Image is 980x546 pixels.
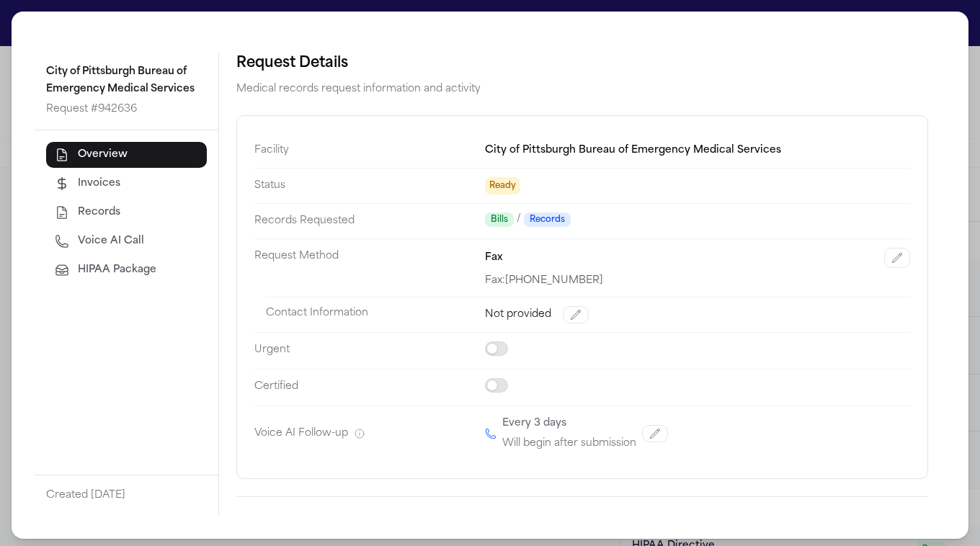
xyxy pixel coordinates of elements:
[502,435,636,452] p: Will begin after submission
[266,297,485,332] dt: Contact Information
[485,249,503,267] span: Fax
[78,148,128,162] span: Overview
[254,238,485,297] dt: Request Method
[485,177,520,194] span: Ready
[236,52,928,75] h2: Request Details
[46,257,207,283] button: HIPAA Package
[46,142,207,168] button: Overview
[485,274,910,288] div: Fax: [PHONE_NUMBER]
[517,212,521,227] span: /
[46,101,207,118] p: Request # 942636
[254,203,485,238] dt: Records Requested
[78,234,144,249] span: Voice AI Call
[46,487,207,504] p: Created [DATE]
[236,514,928,537] h3: Activity Log
[46,171,207,197] button: Invoices
[46,63,207,98] p: City of Pittsburgh Bureau of Emergency Medical Services
[524,212,571,227] span: Records
[485,308,551,322] span: Not provided
[485,212,514,227] span: Bills
[78,263,156,277] span: HIPAA Package
[46,228,207,254] button: Voice AI Call
[236,81,928,98] p: Medical records request information and activity
[254,133,485,168] dt: Facility
[485,133,910,168] dd: City of Pittsburgh Bureau of Emergency Medical Services
[254,332,485,369] dt: Urgent
[502,415,566,432] p: Every 3 days
[78,176,120,191] span: Invoices
[254,369,485,406] dt: Certified
[254,406,485,461] dt: Voice AI Follow-up
[46,200,207,225] button: Records
[78,205,120,220] span: Records
[254,168,485,203] dt: Status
